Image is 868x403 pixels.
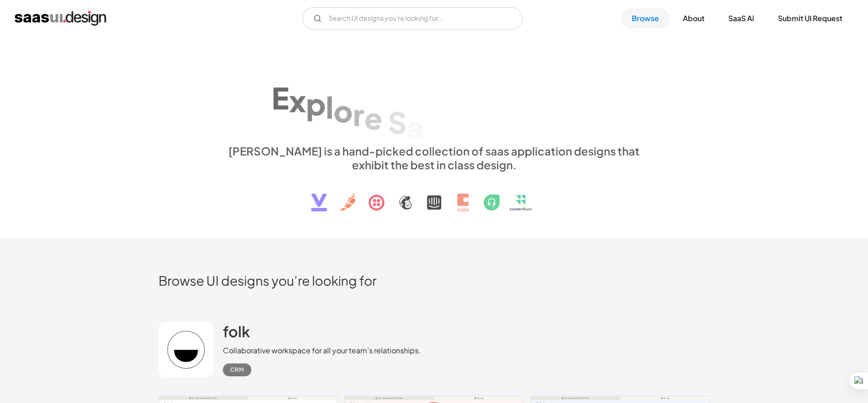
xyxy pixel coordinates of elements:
[223,144,646,172] div: [PERSON_NAME] is a hand-picked collection of saas application designs that exhibit the best in cl...
[364,100,382,136] div: e
[407,109,424,144] div: a
[326,89,334,125] div: l
[767,8,853,29] a: Submit UI Request
[223,322,250,345] a: folk
[388,104,407,140] div: S
[223,322,250,340] h2: folk
[272,80,289,115] div: E
[223,64,646,135] h1: Explore SaaS UI design patterns & interactions.
[159,272,710,288] h2: Browse UI designs you’re looking for
[223,345,421,356] div: Collaborative workspace for all your team’s relationships.
[302,7,523,29] form: Email Form
[717,8,765,29] a: SaaS Ai
[353,96,364,132] div: r
[230,364,244,375] div: CRM
[289,83,306,118] div: x
[334,92,353,128] div: o
[621,8,670,29] a: Browse
[672,8,715,29] a: About
[302,7,523,29] input: Search UI designs you're looking for...
[306,86,326,121] div: p
[15,11,106,26] a: home
[295,172,573,219] img: text, icon, saas logo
